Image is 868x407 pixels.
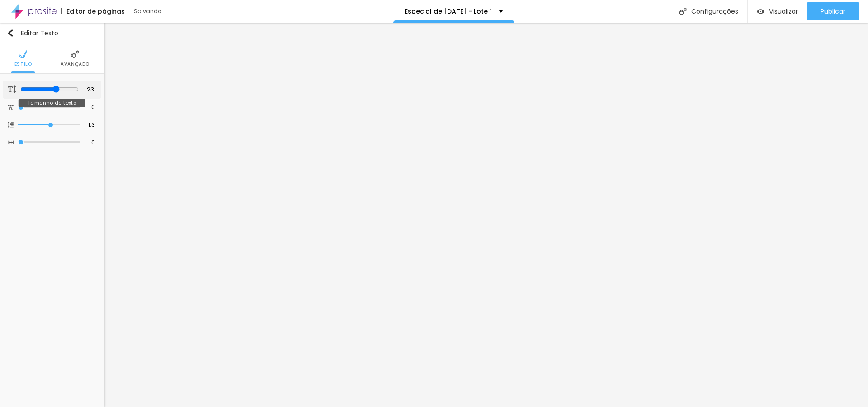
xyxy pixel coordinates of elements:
span: Visualizar [769,8,798,15]
img: Icone [8,104,14,110]
img: Icone [71,50,79,58]
p: Especial de [DATE] - Lote 1 [405,8,492,14]
button: Publicar [807,2,859,20]
span: Publicar [821,8,845,15]
div: Editor de páginas [61,8,125,14]
img: Icone [679,8,687,15]
div: Salvando... [134,9,238,14]
img: Icone [8,85,16,93]
span: Avançado [61,62,90,67]
iframe: Editor [104,23,868,407]
img: Icone [19,50,27,58]
button: Visualizar [748,2,807,20]
span: Estilo [14,62,32,67]
img: Icone [7,29,14,37]
img: Icone [8,139,14,145]
img: view-1.svg [757,8,764,15]
div: Editar Texto [7,29,58,37]
img: Icone [8,122,14,128]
